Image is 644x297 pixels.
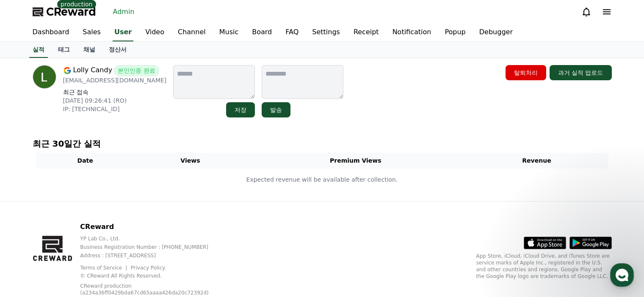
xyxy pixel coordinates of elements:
[473,24,520,41] a: Debugger
[33,5,96,19] a: CReward
[506,65,546,80] button: 탈퇴처리
[138,24,171,41] a: Video
[33,138,612,150] p: 최근 30일간 실적
[80,235,229,242] p: YP Lab Co., Ltd.
[213,24,246,41] a: Music
[114,65,159,76] span: 본인인증 완료
[80,265,128,271] a: Terms of Service
[46,5,96,19] span: CReward
[113,24,133,41] a: User
[438,24,472,41] a: Popup
[73,65,113,76] span: Lolly Candy
[245,24,279,41] a: Board
[51,42,77,58] a: 태그
[80,222,229,232] p: CReward
[76,24,108,41] a: Sales
[63,96,167,105] p: [DATE] 09:26:41 (RO)
[279,24,305,41] a: FAQ
[77,42,102,58] a: 채널
[347,24,386,41] a: Receipt
[171,24,213,41] a: Channel
[131,265,166,271] a: Privacy Policy
[80,272,229,279] p: © CReward All Rights Reserved.
[63,88,167,96] p: 최근 접속
[80,283,216,296] p: CReward production (a234a36ff0429bda67cd65aaaa426da20c72392d)
[262,102,290,117] button: 발송
[102,42,133,58] a: 정산서
[29,42,48,58] a: 실적
[246,153,465,169] th: Premium Views
[110,5,138,19] a: Admin
[550,65,612,80] button: 과거 실적 업로드
[63,105,167,113] p: IP: [TECHNICAL_ID]
[26,24,76,41] a: Dashboard
[36,153,135,169] th: Date
[135,153,246,169] th: Views
[80,252,229,259] p: Address : [STREET_ADDRESS]
[386,24,438,41] a: Notification
[465,153,608,169] th: Revenue
[305,24,347,41] a: Settings
[476,253,612,280] p: App Store, iCloud, iCloud Drive, and iTunes Store are service marks of Apple Inc., registered in ...
[33,65,56,89] img: profile image
[36,175,608,184] p: Expected revenue will be available after collection.
[80,244,229,251] p: Business Registration Number : [PHONE_NUMBER]
[63,76,167,84] p: [EMAIL_ADDRESS][DOMAIN_NAME]
[226,102,255,117] button: 저장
